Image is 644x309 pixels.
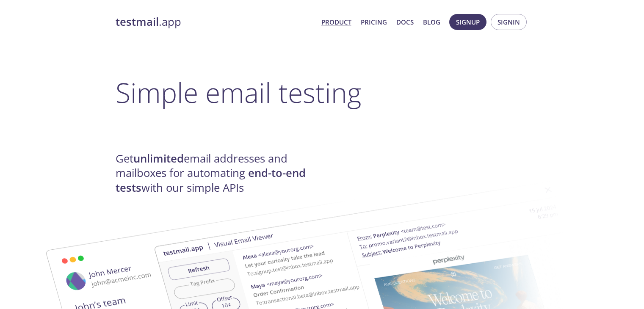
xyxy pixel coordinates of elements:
h1: Simple email testing [116,76,529,109]
a: Pricing [361,17,387,28]
strong: unlimited [133,151,184,166]
button: Signin [491,14,527,30]
button: Signup [449,14,486,30]
a: testmail.app [116,15,315,29]
a: Product [321,17,351,28]
strong: testmail [116,14,159,29]
span: Signup [456,17,480,28]
a: Docs [396,17,414,28]
strong: end-to-end tests [116,166,306,195]
a: Blog [423,17,440,28]
h4: Get email addresses and mailboxes for automating with our simple APIs [116,152,322,195]
span: Signin [498,17,520,28]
